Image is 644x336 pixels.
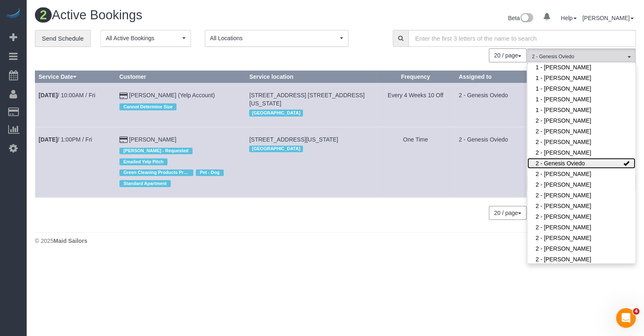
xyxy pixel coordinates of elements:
[527,48,636,65] button: 2 - Genesis Oviedo
[35,8,329,22] h1: Active Bookings
[53,238,87,244] strong: Maid Sailors
[119,103,177,110] span: Cannot Determine Size
[527,105,635,115] a: 1 - [PERSON_NAME]
[455,83,526,127] td: Assigned to
[527,83,635,94] a: 1 - [PERSON_NAME]
[532,53,626,60] span: 2 - Genesis Oviedo
[520,13,533,24] img: New interface
[35,71,116,83] th: Service Date
[119,93,128,99] i: Credit Card Payment
[246,71,376,83] th: Service location
[35,7,52,23] span: 2
[582,15,634,21] a: [PERSON_NAME]
[35,30,91,47] a: Send Schedule
[39,92,95,98] a: [DATE]/ 10:00AM / Fri
[527,147,635,158] a: 2 - [PERSON_NAME]
[527,169,635,179] a: 2 - [PERSON_NAME]
[119,169,193,176] span: Green Cleaning Products Provided
[116,127,246,197] td: Customer
[210,34,338,42] span: All Locations
[249,92,364,107] span: [STREET_ADDRESS] [STREET_ADDRESS][US_STATE]
[249,144,372,154] div: Location
[39,136,92,143] a: [DATE]/ 1:00PM / Fri
[376,127,455,197] td: Frequency
[39,92,57,98] b: [DATE]
[489,48,527,62] button: 20 / page
[205,30,348,47] button: All Locations
[489,206,527,220] nav: Pagination navigation
[119,158,168,165] span: Emailed Yelp Pitch
[39,136,57,143] b: [DATE]
[489,206,527,220] button: 20 / page
[527,211,635,222] a: 2 - [PERSON_NAME]
[376,83,455,127] td: Frequency
[616,308,636,328] iframe: Intercom live chat
[249,136,338,143] span: [STREET_ADDRESS][US_STATE]
[527,243,635,254] a: 2 - [PERSON_NAME]
[527,222,635,233] a: 2 - [PERSON_NAME]
[246,83,376,127] td: Service location
[527,62,635,73] a: 1 - [PERSON_NAME]
[633,308,639,315] span: 4
[455,71,526,83] th: Assigned to
[527,48,636,61] ol: All Teams
[129,92,215,98] a: [PERSON_NAME] (Yelp Account)
[527,158,635,169] a: 2 - Genesis Oviedo
[119,180,171,187] span: Standard Apartment
[249,110,303,116] span: [GEOGRAPHIC_DATA]
[408,30,636,47] input: Enter the first 3 letters of the name to search
[101,30,191,47] button: All Active Bookings
[246,127,376,197] td: Service location
[508,15,534,21] a: Beta
[527,115,635,126] a: 2 - [PERSON_NAME]
[35,83,116,127] td: Schedule date
[106,34,180,42] span: All Active Bookings
[119,137,128,143] i: Credit Card Payment
[119,148,193,154] span: [PERSON_NAME] - Requested
[527,126,635,137] a: 2 - [PERSON_NAME]
[527,179,635,190] a: 2 - [PERSON_NAME]
[527,190,635,201] a: 2 - [PERSON_NAME]
[129,136,176,143] a: [PERSON_NAME]
[527,201,635,211] a: 2 - [PERSON_NAME]
[527,233,635,243] a: 2 - [PERSON_NAME]
[489,48,527,62] nav: Pagination navigation
[455,127,526,197] td: Assigned to
[5,8,21,20] img: Automaid Logo
[527,94,635,105] a: 1 - [PERSON_NAME]
[116,83,246,127] td: Customer
[249,146,303,152] span: [GEOGRAPHIC_DATA]
[527,73,635,83] a: 1 - [PERSON_NAME]
[527,254,635,265] a: 2 - [PERSON_NAME]
[35,127,116,197] td: Schedule date
[196,169,224,176] span: Pet - Dog
[376,71,455,83] th: Frequency
[116,71,246,83] th: Customer
[249,107,372,118] div: Location
[561,15,577,21] a: Help
[35,237,636,245] div: © 2025
[527,137,635,147] a: 2 - [PERSON_NAME]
